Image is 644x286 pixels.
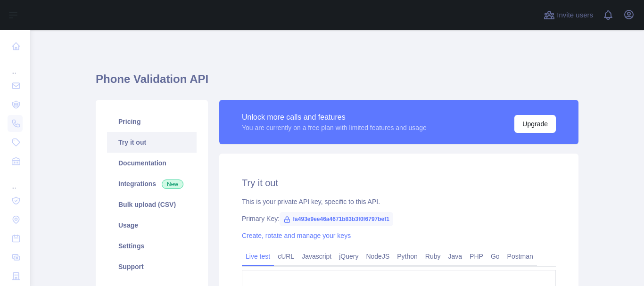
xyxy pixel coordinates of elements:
h1: Phone Validation API [96,72,578,94]
a: Pricing [107,111,197,132]
a: Javascript [298,249,335,264]
a: Go [487,249,504,264]
span: fa493e9ee46a4671b83b3f0f6797bef1 [280,212,393,226]
a: Integrations New [107,173,197,194]
div: ... [8,172,23,190]
a: PHP [466,249,487,264]
button: Upgrade [514,115,556,133]
a: Usage [107,215,197,236]
div: You are currently on a free plan with limited features and usage [242,123,427,132]
a: Support [107,256,197,277]
span: Invite users [557,10,593,21]
a: Java [445,249,466,264]
a: Live test [242,249,274,264]
h2: Try it out [242,176,556,189]
div: Unlock more calls and features [242,112,427,123]
a: Python [393,249,421,264]
div: Primary Key: [242,214,556,223]
button: Invite users [542,8,595,23]
a: Documentation [107,153,197,173]
a: NodeJS [362,249,393,264]
a: Create, rotate and manage your keys [242,232,351,239]
a: Ruby [421,249,445,264]
span: New [162,180,183,189]
a: cURL [274,249,298,264]
div: ... [8,57,23,75]
a: Bulk upload (CSV) [107,194,197,215]
a: jQuery [335,249,362,264]
a: Settings [107,236,197,256]
a: Postman [504,249,537,264]
a: Try it out [107,132,197,153]
div: This is your private API key, specific to this API. [242,197,556,206]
